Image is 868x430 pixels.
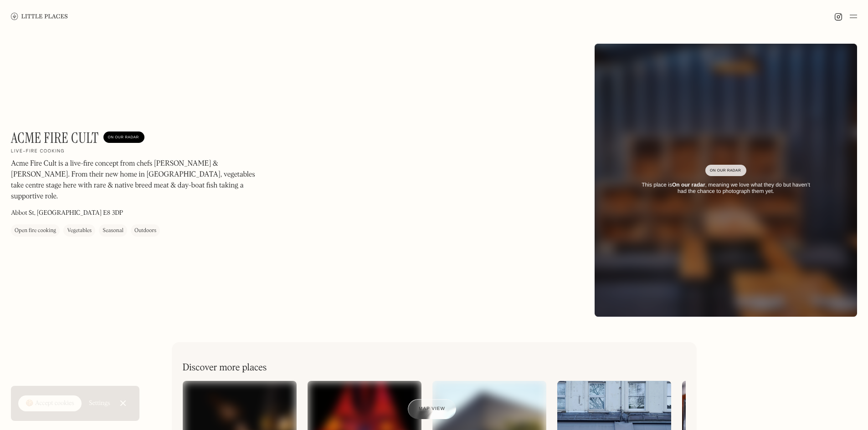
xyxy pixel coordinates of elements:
[89,400,110,406] div: Settings
[11,208,123,218] p: Abbot St, [GEOGRAPHIC_DATA] E8 3DP
[408,399,456,419] a: Map view
[15,226,56,235] div: Open fire cooking
[26,399,74,408] div: 🍪 Accept cookies
[11,148,65,155] h2: Live-fire cooking
[11,158,257,202] p: Acme Fire Cult is a live-fire concept from chefs [PERSON_NAME] & [PERSON_NAME]. From their new ho...
[123,403,123,404] div: Close Cookie Popup
[114,394,132,412] a: Close Cookie Popup
[183,362,267,374] h2: Discover more places
[11,129,99,147] h1: Acme Fire Cult
[672,182,705,188] strong: On our radar
[18,395,82,412] a: 🍪 Accept cookies
[710,166,742,175] div: On Our Radar
[89,393,110,414] a: Settings
[419,406,445,411] span: Map view
[67,226,92,235] div: Vegetables
[134,226,156,235] div: Outdoors
[108,133,140,142] div: On Our Radar
[637,182,815,195] div: This place is , meaning we love what they do but haven’t had the chance to photograph them yet.
[103,226,123,235] div: Seasonal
